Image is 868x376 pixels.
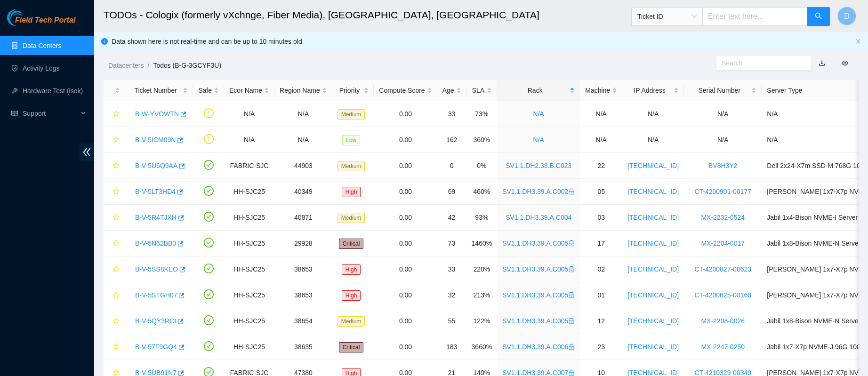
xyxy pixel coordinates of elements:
a: [TECHNICAL_ID] [627,214,679,221]
td: 0% [466,153,498,179]
span: eye [842,60,848,66]
td: 17 [580,231,622,256]
input: Enter text here... [702,7,808,26]
span: High [342,264,361,275]
a: N/A [533,136,544,144]
td: 0.00 [374,179,437,205]
a: [TECHNICAL_ID] [627,343,679,351]
td: HH-SJC25 [224,205,274,231]
span: High [342,187,361,197]
span: check-circle [204,289,214,299]
button: star [109,106,120,121]
td: 22 [580,153,622,179]
td: N/A [622,101,684,127]
td: 38653 [274,282,332,308]
td: 32 [437,282,466,308]
button: star [109,262,120,277]
span: Low [342,135,360,145]
button: star [109,236,120,251]
span: High [342,290,361,301]
span: search [815,12,822,21]
td: N/A [580,101,622,127]
td: 220% [466,256,498,282]
td: 0.00 [374,308,437,334]
span: lock [568,240,575,247]
td: 122% [466,308,498,334]
span: lock [568,292,575,298]
td: 0.00 [374,231,437,256]
a: B-V-5STGH07 [135,291,177,299]
td: HH-SJC25 [224,282,274,308]
td: N/A [684,101,762,127]
td: 03 [580,205,622,231]
a: BV8H3Y2 [708,162,737,169]
a: N/A [533,110,544,118]
td: 44903 [274,153,332,179]
button: star [109,132,120,147]
button: star [109,339,120,354]
td: 38653 [274,256,332,282]
td: N/A [622,127,684,153]
td: N/A [224,127,274,153]
td: 0.00 [374,205,437,231]
td: 69 [437,179,466,205]
a: MX-2232-0524 [701,214,745,221]
span: Medium [338,213,365,223]
a: B-V-5N62BB0 [135,240,176,247]
span: lock [568,188,575,195]
a: B-V-5QY3RCI [135,317,176,325]
span: lock [568,318,575,324]
td: 213% [466,282,498,308]
a: B-W-YVOWTN [135,110,179,118]
span: Critical [339,239,364,249]
a: SV1.1.DH3.39.A.C004 [506,214,571,221]
span: lock [568,369,575,376]
button: search [807,7,830,26]
a: [TECHNICAL_ID] [627,188,679,195]
td: 42 [437,205,466,231]
span: star [113,162,120,170]
a: [TECHNICAL_ID] [627,240,679,247]
td: HH-SJC25 [224,256,274,282]
td: 0.00 [374,256,437,282]
td: 55 [437,308,466,334]
td: 40871 [274,205,332,231]
span: check-circle [204,341,214,351]
button: star [109,313,120,328]
td: 1460% [466,231,498,256]
td: HH-SJC25 [224,308,274,334]
span: star [113,318,120,325]
a: Todos (B-G-3GCYF3U) [153,62,221,69]
a: B-V-5LT3HD4 [135,188,176,195]
td: 29928 [274,231,332,256]
span: D [844,10,850,22]
button: D [837,7,856,25]
input: Search [722,58,798,68]
button: star [109,158,120,173]
span: star [113,136,120,144]
span: lock [568,344,575,350]
td: 01 [580,282,622,308]
td: 38635 [274,334,332,360]
span: Support [23,104,78,123]
span: lock [568,266,575,272]
a: [TECHNICAL_ID] [627,265,679,273]
td: 0 [437,153,466,179]
a: SV1.1.DH3.39.A.C005lock [502,240,575,247]
span: check-circle [204,315,214,325]
td: HH-SJC25 [224,179,274,205]
td: 0.00 [374,101,437,127]
td: 05 [580,179,622,205]
a: Data Centers [23,42,61,49]
a: B-V-5U6Q9AA [135,162,177,169]
a: B-V-5R4TJXH [135,214,177,221]
button: close [855,39,861,45]
a: SV1.1.DH3.39.A.C005lock [502,265,575,273]
a: SV1.1.DH3.39.A.C002lock [502,188,575,195]
a: Hardware Test (isok) [23,87,83,95]
td: 162 [437,127,466,153]
span: star [113,292,120,299]
td: 02 [580,256,622,282]
span: star [113,111,120,118]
